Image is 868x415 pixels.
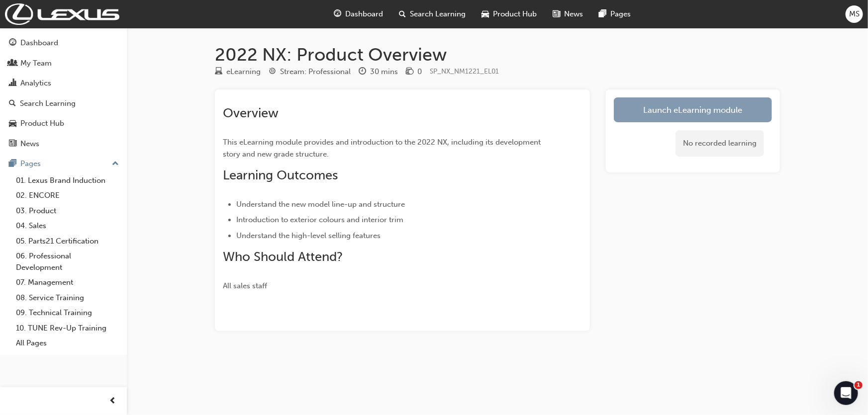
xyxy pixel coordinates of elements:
[20,37,58,49] div: Dashboard
[215,68,222,77] span: learningResourceType_ELEARNING-icon
[4,74,123,92] a: Analytics
[4,155,123,173] button: Pages
[12,234,123,249] a: 05. Parts21 Certification
[215,44,780,66] h1: 2022 NX: Product Overview
[4,135,123,153] a: News
[399,8,406,20] span: search-icon
[9,79,16,88] span: chart-icon
[614,97,772,122] a: Launch eLearning module
[326,4,391,24] a: guage-iconDashboard
[334,8,342,20] span: guage-icon
[545,4,591,24] a: news-iconNews
[12,335,123,351] a: All Pages
[4,34,123,52] a: Dashboard
[20,158,41,169] div: Pages
[406,68,413,77] span: money-icon
[553,8,561,20] span: news-icon
[346,8,384,20] span: Dashboard
[20,98,76,109] div: Search Learning
[4,114,123,133] a: Product Hub
[417,66,422,78] div: 0
[12,275,123,290] a: 07. Management
[236,231,381,240] span: Understand the high-level selling features
[20,118,64,129] div: Product Hub
[20,58,52,69] div: My Team
[493,8,537,20] span: Product Hub
[9,140,16,149] span: news-icon
[359,66,398,78] div: Duration
[280,66,351,78] div: Stream: Professional
[474,4,545,24] a: car-iconProduct Hub
[391,4,474,24] a: search-iconSearch Learning
[269,68,276,77] span: target-icon
[9,119,16,128] span: car-icon
[9,160,16,168] span: pages-icon
[109,395,117,408] span: prev-icon
[12,173,123,188] a: 01. Lexus Brand Induction
[599,8,607,20] span: pages-icon
[20,138,39,150] div: News
[4,32,123,155] button: DashboardMy TeamAnalyticsSearch LearningProduct HubNews
[236,215,403,224] span: Introduction to exterior colours and interior trim
[223,105,279,121] span: Overview
[359,68,366,77] span: clock-icon
[9,39,16,48] span: guage-icon
[482,8,489,20] span: car-icon
[855,381,863,389] span: 1
[12,203,123,219] a: 03. Product
[9,99,16,108] span: search-icon
[370,66,398,78] div: 30 mins
[611,8,631,20] span: Pages
[9,59,16,68] span: people-icon
[12,218,123,234] a: 04. Sales
[12,321,123,336] a: 10. TUNE Rev-Up Training
[223,138,543,159] span: This eLearning module provides and introduction to the 2022 NX, including its development story a...
[591,4,639,24] a: pages-iconPages
[406,66,422,78] div: Price
[215,66,261,78] div: Type
[236,200,405,209] span: Understand the new model line-up and structure
[849,8,860,20] span: MS
[112,158,119,170] span: up-icon
[834,381,858,405] iframe: Intercom live chat
[410,8,466,20] span: Search Learning
[12,305,123,321] a: 09. Technical Training
[12,249,123,275] a: 06. Professional Development
[5,3,119,25] img: Trak
[565,8,583,20] span: News
[12,188,123,203] a: 02. ENCORE
[4,94,123,113] a: Search Learning
[430,67,499,76] span: Learning resource code
[20,78,51,89] div: Analytics
[12,290,123,306] a: 08. Service Training
[223,281,267,290] span: All sales staff
[223,167,338,183] span: Learning Outcomes
[269,66,351,78] div: Stream
[846,5,863,23] button: MS
[226,66,261,78] div: eLearning
[4,54,123,73] a: My Team
[223,249,343,264] span: Who Should Attend?
[675,130,764,157] div: No recorded learning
